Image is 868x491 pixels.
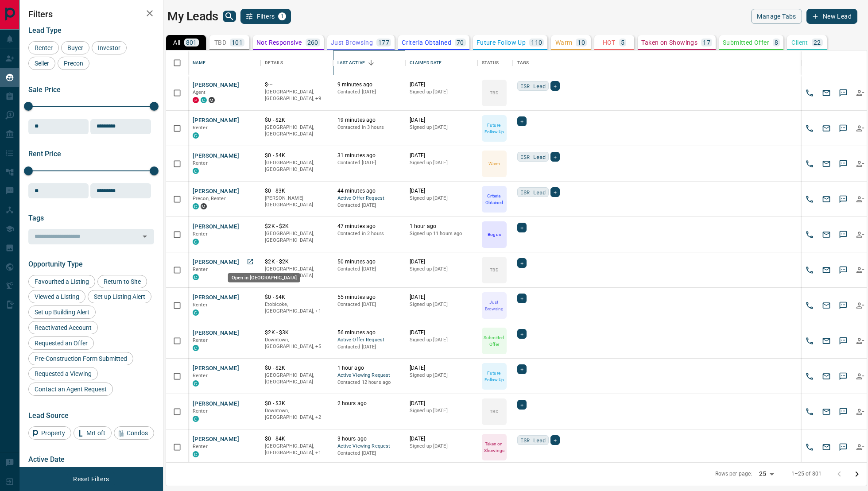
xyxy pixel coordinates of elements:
button: Call [803,86,816,100]
svg: Email [822,301,831,310]
span: Renter [193,160,208,166]
p: HOT [603,39,616,46]
svg: Sms [839,266,848,274]
p: [DATE] [410,152,473,159]
div: 25 [756,468,777,480]
div: Claimed Date [405,50,477,75]
a: Open in New Tab [244,256,256,267]
p: Signed up [DATE] [410,195,473,202]
button: SMS [837,370,850,383]
p: Signed up [DATE] [410,266,473,273]
div: + [550,81,560,91]
span: + [520,400,523,409]
div: Status [482,50,499,75]
div: Details [265,50,283,75]
span: + [554,152,557,161]
p: 47 minutes ago [337,223,401,230]
div: Last Active [333,50,405,75]
p: [GEOGRAPHIC_DATA], [GEOGRAPHIC_DATA] [265,230,328,244]
div: + [517,223,527,232]
span: Set up Listing Alert [91,293,148,300]
button: Call [803,334,816,348]
span: ISR Lead [520,81,546,90]
svg: Sms [839,372,848,381]
svg: Call [805,301,814,310]
button: Reallocate [853,441,867,454]
p: 55 minutes ago [337,294,401,301]
p: $--- [265,81,328,89]
p: 9 minutes ago [337,81,401,89]
button: Reset Filters [67,472,115,487]
div: condos.ca [193,274,199,280]
button: [PERSON_NAME] [193,364,239,373]
p: 31 minutes ago [337,152,401,159]
p: Signed up [DATE] [410,372,473,379]
div: + [550,187,560,197]
button: Call [803,370,816,383]
button: SMS [837,263,850,277]
svg: Reallocate [856,195,864,204]
div: Last Active [337,50,365,75]
svg: Call [805,443,814,452]
svg: Call [805,159,814,168]
button: Call [803,122,816,135]
p: $0 - $4K [265,152,328,159]
button: [PERSON_NAME] [193,187,239,196]
h2: Filters [28,9,154,19]
div: mrloft.ca [201,203,207,209]
span: 1 [279,13,285,19]
svg: Email [822,159,831,168]
p: 1 hour ago [337,364,401,372]
p: Contacted [DATE] [337,202,401,209]
svg: Email [822,443,831,452]
div: condos.ca [193,345,199,351]
span: Investor [95,44,124,51]
p: $2K - $3K [265,329,328,336]
span: + [554,436,557,445]
svg: Reallocate [856,372,864,381]
p: $2K - $2K [265,258,328,266]
span: Opportunity Type [28,260,83,268]
svg: Email [822,407,831,416]
button: Email [820,370,833,383]
button: Reallocate [853,122,867,135]
button: SMS [837,157,850,170]
p: Vaughan, Oakville, Oakville, Brampton, Toronto, Brampton, Mississauga, Barrie, Mississauga [265,89,328,102]
div: Buyer [61,41,89,54]
span: Requested a Viewing [31,370,95,377]
div: Details [260,50,333,75]
button: Reallocate [853,263,867,277]
div: Claimed Date [410,50,442,75]
svg: Sms [839,336,848,345]
span: Active Viewing Request [337,372,401,379]
span: Property [38,429,68,437]
p: Warm [555,39,573,46]
p: Contacted [DATE] [337,344,401,351]
div: Tags [517,50,529,75]
svg: Email [822,124,831,133]
svg: Call [805,266,814,274]
button: Manage Tabs [751,9,802,24]
svg: Reallocate [856,124,864,133]
p: Criteria Obtained [402,39,451,46]
div: Requested an Offer [28,336,94,350]
div: Favourited a Listing [28,275,95,288]
button: Email [820,299,833,312]
p: Client [791,39,808,46]
button: Email [820,86,833,100]
span: + [520,259,523,267]
button: Call [803,441,816,454]
p: Contacted [DATE] [337,89,401,96]
svg: Sms [839,443,848,452]
div: Requested a Viewing [28,367,98,380]
svg: Call [805,336,814,345]
svg: Call [805,372,814,381]
div: Investor [92,41,127,54]
p: $0 - $3K [265,187,328,195]
button: Reallocate [853,405,867,418]
button: [PERSON_NAME] [193,258,239,267]
span: Viewed a Listing [31,293,82,300]
p: 22 [814,39,821,46]
span: Buyer [64,44,86,51]
svg: Reallocate [856,443,864,452]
